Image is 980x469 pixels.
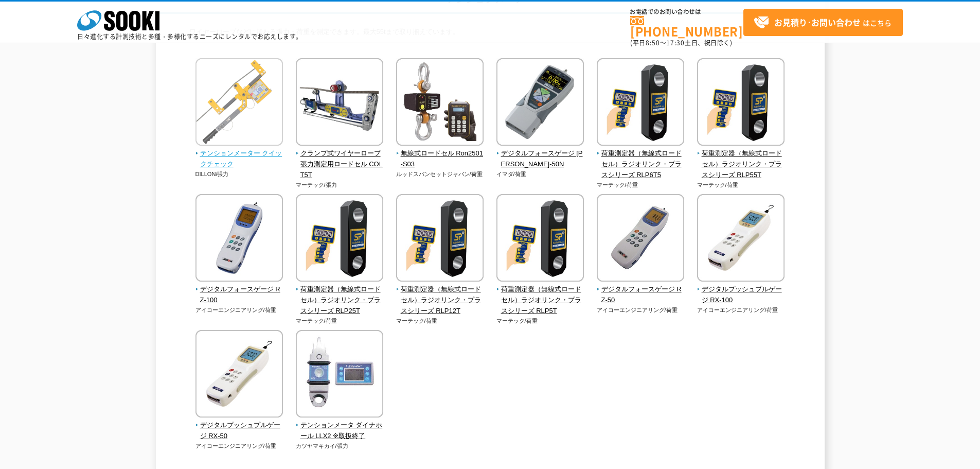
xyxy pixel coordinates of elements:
[396,58,484,148] img: 無線式ロードセル Ron2501-S03
[597,284,685,306] span: デジタルフォースゲージ RZ-50
[296,274,384,316] a: 荷重測定器（無線式ロードセル）ラジオリンク・プラスシリーズ RLP25T
[195,58,283,148] img: テンションメーター クイックチェック
[296,420,384,442] span: テンションメータ ダイナホール LLX2 ※取扱終了
[296,181,384,189] p: マーテック/張力
[396,194,484,284] img: 荷重測定器（無線式ロードセル）ラジオリンク・プラスシリーズ RLP12T
[597,58,684,148] img: 荷重測定器（無線式ロードセル）ラジオリンク・プラスシリーズ RLP6T5
[496,284,584,316] span: 荷重測定器（無線式ロードセル）ラジオリンク・プラスシリーズ RLP5T
[296,442,384,450] p: カツヤマキカイ/張力
[697,306,785,315] p: アイコーエンジニアリング/荷重
[496,148,584,170] span: デジタルフォースゲージ [PERSON_NAME]-50N
[697,194,785,284] img: デジタルプッシュプルゲージ RX-100
[496,170,584,179] p: イマダ/荷重
[195,420,283,442] span: デジタルプッシュプルゲージ RX-50
[630,16,743,37] a: [PHONE_NUMBER]
[296,148,384,180] span: クランプ式ワイヤーロープ張力測定用ロードセル COLT5T
[754,15,892,30] span: はこちら
[195,194,283,284] img: デジタルフォースゲージ RZ-100
[195,170,283,179] p: DILLON/張力
[666,38,685,47] span: 17:30
[630,38,732,47] span: (平日 ～ 土日、祝日除く)
[496,317,584,325] p: マーテック/荷重
[743,9,903,36] a: お見積り･お問い合わせはこちら
[296,58,383,148] img: クランプ式ワイヤーロープ張力測定用ロードセル COLT5T
[296,317,384,325] p: マーテック/荷重
[597,181,685,189] p: マーテック/荷重
[496,58,584,148] img: デジタルフォースゲージ ZTS-50N
[697,58,785,148] img: 荷重測定器（無線式ロードセル）ラジオリンク・プラスシリーズ RLP55T
[597,138,685,180] a: 荷重測定器（無線式ロードセル）ラジオリンク・プラスシリーズ RLP6T5
[597,194,684,284] img: デジタルフォースゲージ RZ-50
[296,330,383,420] img: テンションメータ ダイナホール LLX2 ※取扱終了
[396,148,484,170] span: 無線式ロードセル Ron2501-S03
[195,274,283,305] a: デジタルフォースゲージ RZ-100
[396,274,484,316] a: 荷重測定器（無線式ロードセル）ラジオリンク・プラスシリーズ RLP12T
[195,306,283,315] p: アイコーエンジニアリング/荷重
[396,317,484,325] p: マーテック/荷重
[396,138,484,169] a: 無線式ロードセル Ron2501-S03
[774,16,861,28] strong: お見積り･お問い合わせ
[77,33,302,40] p: 日々進化する計測技術と多種・多様化するニーズにレンタルでお応えします。
[697,138,785,180] a: 荷重測定器（無線式ロードセル）ラジオリンク・プラスシリーズ RLP55T
[697,284,785,306] span: デジタルプッシュプルゲージ RX-100
[296,194,383,284] img: 荷重測定器（無線式ロードセル）ラジオリンク・プラスシリーズ RLP25T
[195,138,283,169] a: テンションメーター クイックチェック
[697,148,785,180] span: 荷重測定器（無線式ロードセル）ラジオリンク・プラスシリーズ RLP55T
[597,274,685,305] a: デジタルフォースゲージ RZ-50
[597,306,685,315] p: アイコーエンジニアリング/荷重
[296,410,384,441] a: テンションメータ ダイナホール LLX2 ※取扱終了
[195,330,283,420] img: デジタルプッシュプルゲージ RX-50
[296,284,384,316] span: 荷重測定器（無線式ロードセル）ラジオリンク・プラスシリーズ RLP25T
[396,284,484,316] span: 荷重測定器（無線式ロードセル）ラジオリンク・プラスシリーズ RLP12T
[646,38,660,47] span: 8:50
[697,274,785,305] a: デジタルプッシュプルゲージ RX-100
[195,284,283,306] span: デジタルフォースゲージ RZ-100
[195,442,283,450] p: アイコーエンジニアリング/荷重
[195,148,283,170] span: テンションメーター クイックチェック
[496,194,584,284] img: 荷重測定器（無線式ロードセル）ラジオリンク・プラスシリーズ RLP5T
[697,181,785,189] p: マーテック/荷重
[195,410,283,441] a: デジタルプッシュプルゲージ RX-50
[597,148,685,180] span: 荷重測定器（無線式ロードセル）ラジオリンク・プラスシリーズ RLP6T5
[630,9,743,15] span: お電話でのお問い合わせは
[496,138,584,169] a: デジタルフォースゲージ [PERSON_NAME]-50N
[496,274,584,316] a: 荷重測定器（無線式ロードセル）ラジオリンク・プラスシリーズ RLP5T
[396,170,484,179] p: ルッドスパンセットジャパン/荷重
[296,138,384,180] a: クランプ式ワイヤーロープ張力測定用ロードセル COLT5T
